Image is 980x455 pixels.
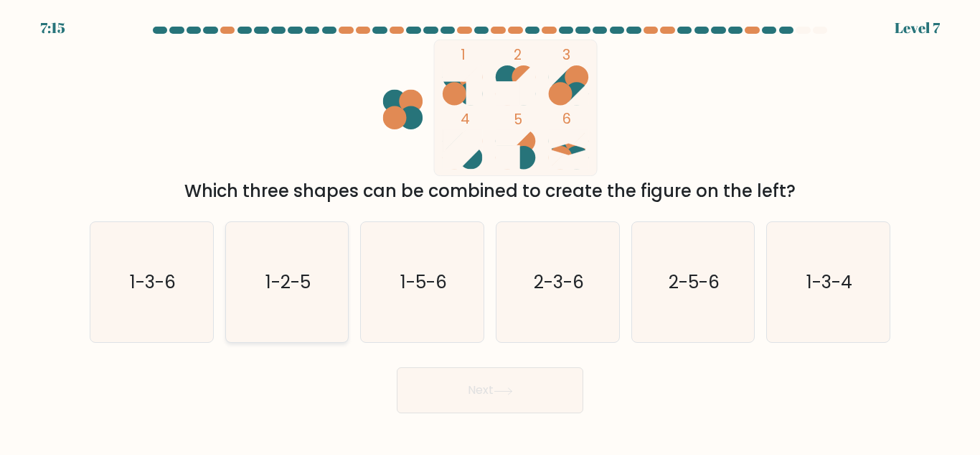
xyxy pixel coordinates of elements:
text: 1-3-6 [130,270,176,295]
div: Level 7 [895,17,940,39]
tspan: 3 [562,45,570,65]
tspan: 1 [461,45,466,65]
div: Which three shapes can be combined to create the figure on the left? [98,178,882,204]
tspan: 6 [562,109,571,129]
text: 2-5-6 [669,270,720,295]
tspan: 5 [514,110,522,129]
tspan: 2 [514,45,522,65]
text: 1-5-6 [400,270,447,295]
text: 2-3-6 [534,270,584,295]
div: 7:15 [40,17,65,39]
text: 1-2-5 [265,270,311,295]
button: Next [397,367,583,413]
tspan: 4 [461,109,470,129]
text: 1-3-4 [806,270,852,295]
